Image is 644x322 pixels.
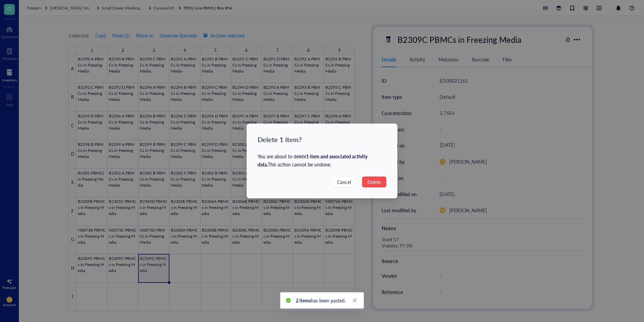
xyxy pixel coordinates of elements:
[367,178,381,186] span: Delete
[258,152,386,168] div: You are about to delete This action cannot be undone.
[331,177,357,187] button: Cancel
[258,153,367,168] strong: 1 item and associated activity data .
[296,297,311,304] b: 2 items
[351,297,358,304] a: Close
[337,178,351,186] span: Cancel
[362,177,386,187] button: Delete
[296,297,346,304] span: has been pasted.
[352,298,357,303] span: close
[258,135,386,144] div: Delete 1 item?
